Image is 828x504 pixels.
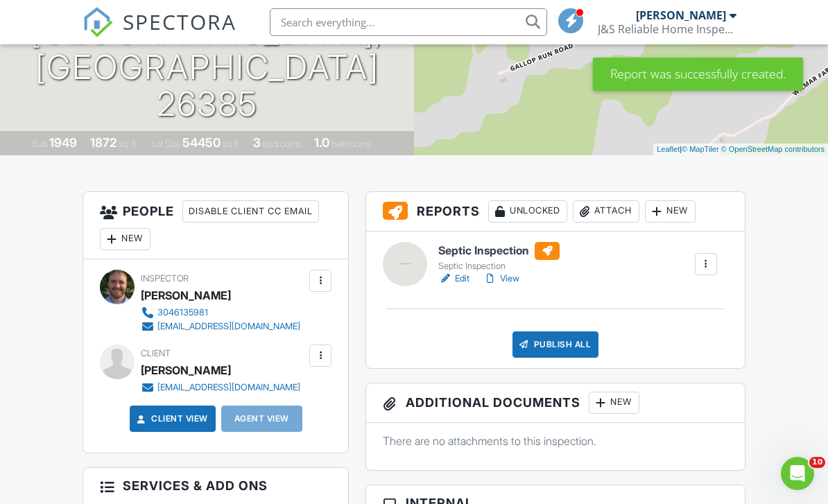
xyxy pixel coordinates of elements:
[32,139,47,149] span: Built
[657,145,680,153] a: Leaflet
[314,135,329,150] div: 1.0
[83,19,236,48] a: SPECTORA
[270,8,547,36] input: Search everything...
[438,242,560,272] a: Septic Inspection Septic Inspection
[366,383,744,423] h3: Additional Documents
[141,320,300,333] a: [EMAIL_ADDRESS][DOMAIN_NAME]
[809,457,825,468] span: 10
[438,272,469,286] a: Edit
[141,285,231,306] div: [PERSON_NAME]
[141,381,300,394] a: [EMAIL_ADDRESS][DOMAIN_NAME]
[90,135,117,150] div: 1872
[83,192,348,259] h3: People
[682,145,719,153] a: © MapTiler
[123,7,236,36] span: SPECTORA
[157,382,300,393] div: [EMAIL_ADDRESS][DOMAIN_NAME]
[573,200,639,223] div: Attach
[781,457,814,490] iframe: Intercom live chat
[182,135,221,150] div: 54450
[331,139,371,149] span: bathrooms
[438,242,560,260] h6: Septic Inspection
[721,145,825,153] a: © OpenStreetMap contributors
[49,135,77,150] div: 1949
[483,272,519,286] a: View
[589,392,639,414] div: New
[141,360,231,381] div: [PERSON_NAME]
[141,348,171,358] span: Client
[151,139,180,149] span: Lot Size
[182,200,319,223] div: Disable Client CC Email
[223,139,240,149] span: sq.ft.
[512,331,599,358] div: Publish All
[383,433,727,449] p: There are no attachments to this inspection.
[598,22,736,36] div: J&S Reliable Home Inspections
[157,307,208,318] div: 3046135981
[253,135,261,150] div: 3
[488,200,567,223] div: Unlocked
[593,58,803,91] div: Report was successfully created.
[653,144,828,155] div: |
[645,200,696,223] div: New
[157,321,300,332] div: [EMAIL_ADDRESS][DOMAIN_NAME]
[141,306,300,320] a: 3046135981
[438,261,560,272] div: Septic Inspection
[83,7,113,37] img: The Best Home Inspection Software - Spectora
[119,139,138,149] span: sq. ft.
[135,412,208,426] a: Client View
[366,192,744,232] h3: Reports
[100,228,150,250] div: New
[263,139,301,149] span: bedrooms
[636,8,726,22] div: [PERSON_NAME]
[141,273,189,284] span: Inspector
[83,468,348,504] h3: Services & Add ons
